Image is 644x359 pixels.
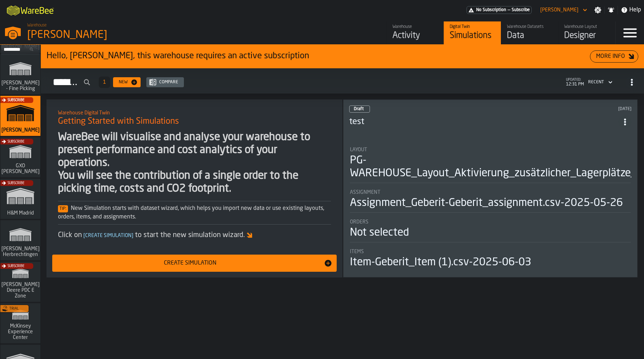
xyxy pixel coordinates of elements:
[392,24,438,29] div: Warehouse
[58,116,179,127] span: Getting Started with Simulations
[41,45,644,68] div: ItemListCard-
[9,307,19,311] span: Trial
[392,30,438,41] div: Activity
[0,303,40,345] a: link-to-/wh/i/99265d59-bd42-4a33-a5fd-483dee362034/simulations
[58,131,331,195] div: WareBee will visualise and analyse your warehouse to present performance and cost analytics of yo...
[350,147,631,153] div: Title
[618,6,644,14] label: button-toggle-Help
[0,96,40,137] a: link-to-/wh/i/1653e8cc-126b-480f-9c47-e01e76aa4a88/simulations
[501,21,558,44] a: link-to-/wh/i/1653e8cc-126b-480f-9c47-e01e76aa4a88/data
[96,77,113,88] div: ButtonLoadMore-Load More-Prev-First-Last
[508,8,510,13] span: —
[47,99,342,277] div: ItemListCard-
[103,80,106,85] span: 1
[350,219,631,225] div: Title
[343,99,638,277] div: ItemListCard-DashboardItemContainer
[0,137,40,179] a: link-to-/wh/i/baca6aa3-d1fc-43c0-a604-2a1c9d5db74d/simulations
[350,147,367,153] span: Layout
[82,233,135,238] span: Create Simulation
[540,7,579,13] div: DropdownMenuValue-Patrick Blitz
[58,204,331,221] div: New Simulation starts with dataset wizard, which helps you import new data or use existing layout...
[476,8,506,13] span: No Subscription
[386,21,444,44] a: link-to-/wh/i/1653e8cc-126b-480f-9c47-e01e76aa4a88/feed/
[52,105,337,131] div: title-Getting Started with Simulations
[350,190,631,195] div: Title
[354,107,364,111] span: Draft
[350,147,631,183] div: stat-Layout
[8,181,24,185] span: Subscribe
[616,21,644,44] label: button-toggle-Menu
[52,255,337,272] button: button-Create Simulation
[8,264,24,268] span: Subscribe
[605,6,618,14] label: button-toggle-Notifications
[450,24,495,29] div: Digital Twin
[0,262,40,303] a: link-to-/wh/i/9d85c013-26f4-4c06-9c7d-6d35b33af13a/simulations
[467,6,532,14] div: Menu Subscription
[350,249,631,255] div: Title
[113,77,141,87] button: button-New
[566,78,584,82] span: updated:
[58,230,331,240] div: Click on to start the new simulation wizard.
[566,82,584,87] span: 12:31 PM
[116,80,131,85] div: New
[507,30,552,41] div: Data
[350,190,380,195] span: Assignment
[588,80,604,85] div: DropdownMenuValue-4
[585,78,614,87] div: DropdownMenuValue-4
[47,50,590,62] div: Hello, [PERSON_NAME], this warehouse requires an active subscription
[467,6,532,14] a: link-to-/wh/i/1653e8cc-126b-480f-9c47-e01e76aa4a88/pricing/
[512,8,530,13] span: Subscribe
[350,249,364,255] span: Items
[0,54,40,96] a: link-to-/wh/i/48cbecf7-1ea2-4bc9-a439-03d5b66e1a58/simulations
[27,29,220,41] div: [PERSON_NAME]
[350,226,409,239] div: Not selected
[27,23,47,28] span: Warehouse
[156,80,181,85] div: Compare
[502,107,632,112] div: Updated: 6/16/2025, 3:25:12 PM Created: 6/16/2025, 3:25:02 PM
[349,116,619,128] h3: test
[591,6,604,14] label: button-toggle-Settings
[350,219,631,242] div: stat-Orders
[58,109,331,116] h2: Sub Title
[349,105,370,113] div: status-0 2
[450,30,495,41] div: Simulations
[558,21,615,44] a: link-to-/wh/i/1653e8cc-126b-480f-9c47-e01e76aa4a88/designer
[537,6,589,14] div: DropdownMenuValue-Patrick Blitz
[58,205,68,212] span: Tip:
[146,77,184,87] button: button-Compare
[350,197,623,210] div: Assignment_Geberit-Geberit_assignment.csv-2025-05-26
[57,259,324,267] div: Create Simulation
[444,21,501,44] a: link-to-/wh/i/1653e8cc-126b-480f-9c47-e01e76aa4a88/simulations
[590,50,638,63] button: button-More Info
[350,219,369,225] span: Orders
[349,140,631,270] section: card-SimulationDashboardCard-draft
[132,233,133,238] span: ]
[629,6,641,14] span: Help
[350,190,631,213] div: stat-Assignment
[8,140,24,144] span: Subscribe
[564,24,610,29] div: Warehouse Layout
[350,256,531,269] div: Item-Geberit_Item (1).csv-2025-06-03
[593,52,628,61] div: More Info
[350,249,631,269] div: stat-Items
[0,179,40,220] a: link-to-/wh/i/0438fb8c-4a97-4a5b-bcc6-2889b6922db0/simulations
[0,220,40,262] a: link-to-/wh/i/f0a6b354-7883-413a-84ff-a65eb9c31f03/simulations
[83,233,85,238] span: [
[41,68,644,94] h2: button-Simulations
[564,30,610,41] div: Designer
[8,98,24,102] span: Subscribe
[507,24,552,29] div: Warehouse Datasets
